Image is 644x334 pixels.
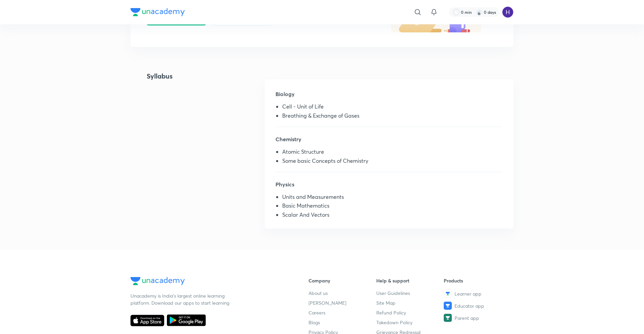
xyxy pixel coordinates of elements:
li: Basic Mathematics [282,203,503,211]
h5: Chemistry [275,135,503,149]
h4: Syllabus [130,71,173,237]
a: Site Map [376,299,444,306]
li: Atomic Structure [282,149,503,157]
p: Unacademy is India’s largest online learning platform. Download our apps to start learning [130,292,232,306]
a: About us [309,290,376,297]
img: Learner app [444,290,452,298]
li: Breathing & Exchange of Gases [282,113,503,121]
a: [PERSON_NAME] [309,299,376,306]
a: Takedown Policy [376,319,444,326]
a: User Guidelines [376,290,444,297]
h5: Biology [275,90,503,103]
a: Careers [309,309,376,316]
li: Scalar And Vectors [282,212,503,220]
a: Company Logo [130,277,287,287]
span: Careers [309,309,325,316]
li: Units and Measurements [282,194,503,203]
h5: Physics [275,180,503,194]
a: Refund Policy [376,309,444,316]
span: Learner app [455,290,481,297]
span: Parent app [455,314,479,322]
a: Blogs [309,319,376,326]
h6: Help & support [376,277,444,284]
img: Company Logo [130,277,185,285]
a: Learner app [444,290,511,298]
a: Parent app [444,314,511,322]
img: streak [476,9,482,16]
h6: Products [444,277,511,284]
a: Educator app [444,302,511,310]
img: Parent app [444,314,452,322]
img: Educator app [444,302,452,310]
li: Cell - Unit of Life [282,103,503,112]
img: Hitesh Maheshwari [502,6,514,18]
li: Some basic Concepts of Chemistry [282,158,503,166]
img: Company Logo [130,8,185,16]
h6: Company [309,277,376,284]
span: Educator app [455,302,484,309]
